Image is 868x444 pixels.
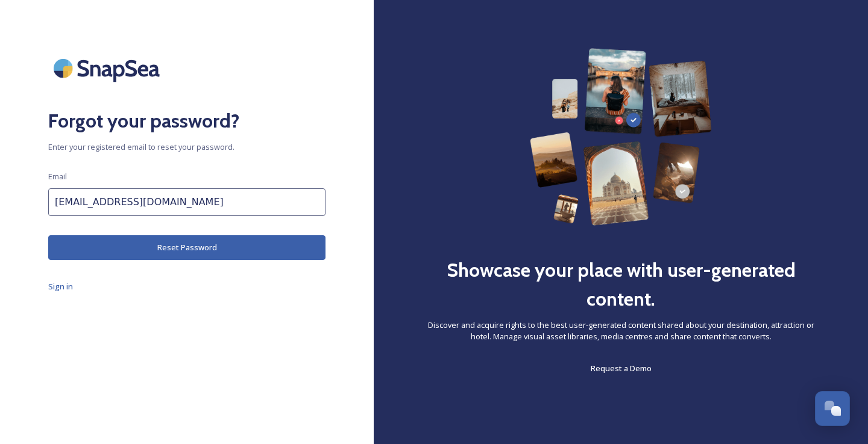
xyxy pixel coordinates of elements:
a: Sign in [48,279,325,294]
span: Request a Demo [591,363,652,374]
span: Email [48,171,67,182]
span: Enter your registered email to reset your password. [48,141,325,153]
input: john.doe@snapsea.io [48,188,325,216]
span: Discover and acquire rights to the best user-generated content shared about your destination, att... [422,319,820,342]
h2: Forgot your password? [48,106,325,135]
span: Sign in [48,281,73,292]
img: 63b42ca75bacad526042e722_Group%20154-p-800.png [530,48,711,226]
h2: Showcase your place with user-generated content. [422,256,820,313]
button: Open Chat [815,391,850,426]
a: Request a Demo [591,361,652,375]
button: Reset Password [48,235,325,260]
img: SnapSea Logo [48,48,169,88]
